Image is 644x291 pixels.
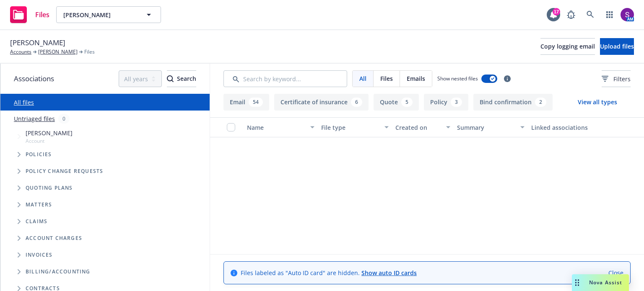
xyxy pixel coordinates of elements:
span: Policies [26,152,52,157]
svg: Search [167,75,174,82]
span: [PERSON_NAME] [63,10,136,19]
span: Policy change requests [26,169,103,174]
span: Copy logging email [540,42,595,50]
span: Quoting plans [26,185,73,191]
a: All files [14,98,34,106]
a: Switch app [601,6,618,23]
span: Filters [613,75,631,83]
span: Upload files [600,42,634,50]
span: Account charges [26,236,82,241]
span: Invoices [26,252,53,258]
div: 17 [553,8,560,15]
button: Upload files [600,38,634,55]
div: File type [321,123,379,132]
span: Matters [26,202,52,207]
input: Select all [227,123,235,131]
button: Copy logging email [540,38,595,55]
span: [PERSON_NAME] [26,129,73,137]
div: Summary [457,123,515,132]
div: Name [247,123,305,132]
span: Claims [26,219,47,224]
span: Billing/Accounting [26,269,91,274]
button: Certificate of insurance [274,94,369,111]
div: 54 [249,98,263,107]
span: Associations [14,73,54,84]
input: Search by keyword... [223,70,347,87]
div: 5 [401,98,413,107]
img: photo [621,8,634,21]
a: Files [7,3,53,26]
a: [PERSON_NAME] [38,48,78,56]
button: Nova Assist [572,274,629,291]
button: Filters [602,70,631,87]
span: All [359,74,366,83]
span: [PERSON_NAME] [10,37,65,48]
button: View all types [564,94,631,111]
a: Accounts [10,48,31,56]
div: 6 [351,98,362,107]
button: Policy [424,94,468,111]
div: Linked associations [531,123,599,132]
span: Account [26,137,73,144]
button: Summary [454,117,528,137]
a: Untriaged files [14,114,55,123]
span: Contracts [26,286,60,291]
div: Search [167,71,196,87]
div: Drag to move [572,274,582,291]
button: Email [223,94,269,111]
span: Nova Assist [589,279,622,286]
button: Bind confirmation [473,94,553,111]
button: Quote [374,94,419,111]
button: Name [244,117,318,137]
span: Files [380,74,393,83]
a: Report a Bug [563,6,579,23]
a: Show auto ID cards [361,269,417,277]
span: Emails [407,74,425,83]
button: Created on [392,117,454,137]
div: Tree Example [0,127,210,263]
span: Files [35,11,49,18]
div: 0 [58,114,70,124]
div: 3 [451,98,462,107]
a: Search [582,6,599,23]
a: Close [608,268,623,277]
button: SearchSearch [167,70,196,87]
span: Files [84,48,95,56]
span: Files labeled as "Auto ID card" are hidden. [241,268,417,277]
button: [PERSON_NAME] [56,6,161,23]
div: Created on [395,123,441,132]
span: Show nested files [437,75,478,82]
div: 2 [535,98,546,107]
span: Filters [602,75,631,83]
button: Linked associations [528,117,602,137]
button: File type [318,117,392,137]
